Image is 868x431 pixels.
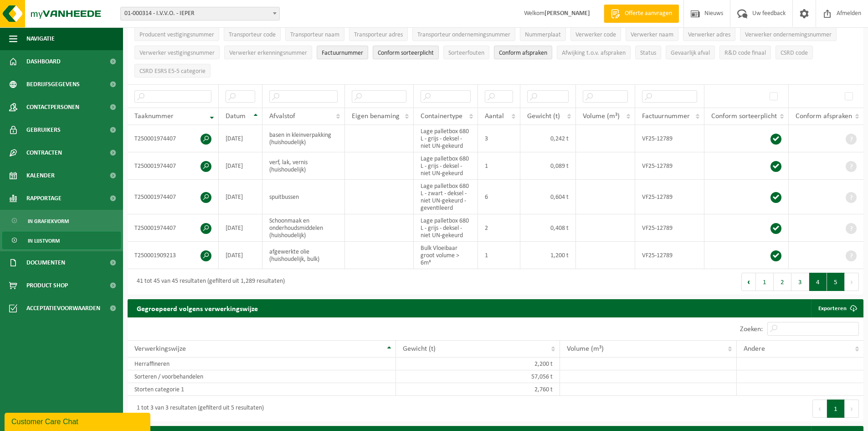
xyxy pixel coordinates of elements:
td: 2 [478,214,521,242]
span: Volume (m³) [567,345,604,353]
span: Bedrijfsgegevens [26,73,80,96]
span: Verwerker code [575,31,616,38]
span: Contracten [26,141,62,164]
td: spuitbussen [262,180,345,214]
iframe: chat widget [5,411,152,431]
a: Offerte aanvragen [604,5,679,23]
span: CSRD ESRS E5-5 categorie [139,68,205,75]
button: Transporteur adresTransporteur adres: Activate to sort [349,27,408,41]
label: Zoeken: [740,326,763,333]
td: 1,200 t [520,242,576,269]
button: Transporteur naamTransporteur naam: Activate to sort [285,27,344,41]
span: Factuurnummer [642,113,690,120]
td: Bulk Vloeibaar groot volume > 6m³ [414,242,478,269]
span: Volume (m³) [583,113,620,120]
span: Andere [744,345,765,353]
span: Status [640,50,656,57]
button: Verwerker naamVerwerker naam: Activate to sort [626,27,678,41]
span: Contactpersonen [26,96,79,119]
td: [DATE] [219,214,262,242]
td: 57,056 t [396,370,560,383]
a: In grafiekvorm [2,212,121,229]
span: In lijstvorm [28,232,60,249]
span: Gewicht (t) [403,345,436,353]
td: Sorteren / voorbehandelen [128,370,396,383]
span: Aantal [485,113,504,120]
td: afgewerkte olie (huishoudelijk, bulk) [262,242,345,269]
span: Gewicht (t) [527,113,560,120]
span: Containertype [421,113,462,120]
strong: [PERSON_NAME] [544,10,590,17]
td: verf, lak, vernis (huishoudelijk) [262,152,345,180]
button: 1 [756,273,774,291]
td: VF25-12789 [635,180,704,214]
span: Conform afspraken [796,113,852,120]
span: In grafiekvorm [28,213,69,230]
div: 1 tot 3 van 3 resultaten (gefilterd uit 5 resultaten) [132,400,264,417]
span: Conform sorteerplicht [711,113,777,120]
td: VF25-12789 [635,152,704,180]
td: 0,089 t [520,152,576,180]
span: Sorteerfouten [448,50,484,57]
button: Conform sorteerplicht : Activate to sort [373,46,439,59]
span: Transporteur naam [290,31,339,38]
span: Verwerker naam [631,31,673,38]
button: CSRD ESRS E5-5 categorieCSRD ESRS E5-5 categorie: Activate to sort [134,64,211,78]
td: 0,604 t [520,180,576,214]
span: Conform afspraken [499,50,547,57]
td: 2,760 t [396,383,560,396]
span: Datum [226,113,246,120]
button: Next [845,400,859,418]
span: Rapportage [26,187,62,210]
button: Transporteur ondernemingsnummerTransporteur ondernemingsnummer : Activate to sort [412,27,515,41]
td: [DATE] [219,152,262,180]
span: 01-000314 - I.V.V.O. - IEPER [120,7,280,21]
span: Gevaarlijk afval [671,50,710,57]
button: SorteerfoutenSorteerfouten: Activate to sort [443,46,489,59]
td: 1 [478,242,521,269]
button: Next [845,273,859,291]
span: Producent vestigingsnummer [139,31,214,38]
td: Lage palletbox 680 L - zwart - deksel - niet UN-gekeurd - geventileerd [414,180,478,214]
span: Conform sorteerplicht [378,50,434,57]
td: Lage palletbox 680 L - grijs - deksel - niet UN-gekeurd [414,125,478,152]
button: 1 [827,400,845,418]
td: T250001909213 [128,242,219,269]
button: Producent vestigingsnummerProducent vestigingsnummer: Activate to sort [134,27,219,41]
div: 41 tot 45 van 45 resultaten (gefilterd uit 1,289 resultaten) [132,274,285,290]
button: Conform afspraken : Activate to sort [494,46,552,59]
span: Acceptatievoorwaarden [26,297,100,320]
td: Lage palletbox 680 L - grijs - deksel - niet UN-gekeurd [414,152,478,180]
span: Documenten [26,251,65,274]
span: Afvalstof [269,113,295,120]
td: Herraffineren [128,358,396,370]
span: Verwerker erkenningsnummer [229,50,307,57]
span: Transporteur code [229,31,276,38]
span: Afwijking t.o.v. afspraken [562,50,626,57]
td: Lage palletbox 680 L - grijs - deksel - niet UN-gekeurd [414,214,478,242]
span: Taaknummer [134,113,174,120]
span: Verwerker vestigingsnummer [139,50,215,57]
span: Dashboard [26,50,61,73]
a: In lijstvorm [2,232,121,249]
span: Nummerplaat [525,31,561,38]
button: Transporteur codeTransporteur code: Activate to sort [224,27,281,41]
span: Verwerker adres [688,31,730,38]
td: Storten categorie 1 [128,383,396,396]
button: Verwerker vestigingsnummerVerwerker vestigingsnummer: Activate to sort [134,46,220,59]
span: Navigatie [26,27,55,50]
span: Gebruikers [26,119,61,141]
td: VF25-12789 [635,125,704,152]
span: R&D code finaal [724,50,766,57]
span: Offerte aanvragen [622,9,674,18]
button: NummerplaatNummerplaat: Activate to sort [520,27,566,41]
td: 0,242 t [520,125,576,152]
span: Eigen benaming [352,113,400,120]
span: Factuurnummer [322,50,363,57]
span: Product Shop [26,274,68,297]
td: 3 [478,125,521,152]
button: 3 [791,273,809,291]
button: Previous [812,400,827,418]
td: [DATE] [219,242,262,269]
